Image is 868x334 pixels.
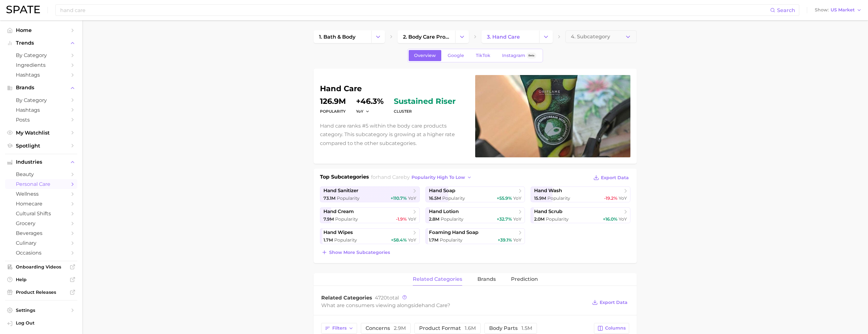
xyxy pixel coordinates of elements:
[425,207,525,223] a: hand lotion2.8m Popularity+32.7% YoY
[5,60,77,70] a: Ingredients
[489,326,532,331] span: body parts
[5,189,77,199] a: wellness
[320,85,468,92] h1: hand care
[16,307,67,313] span: Settings
[5,287,77,297] a: Product Releases
[375,295,387,301] span: 4720
[16,27,67,33] span: Home
[5,218,77,228] a: grocery
[429,216,439,222] span: 2.8m
[408,195,416,201] span: YoY
[5,228,77,238] a: beverages
[547,195,570,201] span: Popularity
[321,301,587,310] div: What are consumers viewing alongside ?
[329,250,390,255] span: Show more subcategories
[16,211,67,217] span: cultural shifts
[487,34,520,40] span: 3. hand care
[5,115,77,125] a: Posts
[394,325,406,331] span: 2.9m
[412,175,465,180] span: popularity high to low
[534,195,546,201] span: 15.9m
[371,30,385,43] button: Change Category
[319,34,355,40] span: 1. bath & body
[565,30,637,43] button: 4. Subcategory
[371,174,474,180] span: for by
[320,173,369,183] h1: Top Subcategories
[378,174,404,180] span: hand care
[5,70,77,80] a: Hashtags
[408,216,416,222] span: YoY
[5,262,77,272] a: Onboarding Videos
[5,275,77,284] a: Help
[323,216,334,222] span: 7.9m
[539,30,553,43] button: Change Category
[403,34,450,40] span: 2. body care products
[470,50,496,61] a: TikTok
[332,325,347,331] span: Filters
[5,105,77,115] a: Hashtags
[502,53,525,58] span: Instagram
[440,237,463,243] span: Popularity
[590,298,629,307] button: Export Data
[528,53,534,58] span: Beta
[320,186,420,202] a: hand sanitizer73.1m Popularity+110.7% YoY
[5,38,77,48] button: Trends
[5,306,77,315] a: Settings
[323,230,353,236] span: hand wipes
[600,300,628,305] span: Export Data
[594,323,629,334] button: Columns
[16,72,67,78] span: Hashtags
[16,250,67,256] span: occasions
[16,143,67,149] span: Spotlight
[5,169,77,179] a: beauty
[441,216,463,222] span: Popularity
[314,30,371,43] a: 1. bath & body
[592,173,630,182] button: Export Data
[604,195,617,201] span: -19.2%
[356,98,384,105] dd: +46.3%
[320,122,468,148] p: Hand care ranks #5 within the body care products category. This subcategory is growing at a highe...
[16,277,67,282] span: Help
[521,325,532,331] span: 1.5m
[16,117,67,123] span: Posts
[334,237,357,243] span: Popularity
[320,207,420,223] a: hand cream7.9m Popularity-1.9% YoY
[323,209,354,215] span: hand cream
[16,320,72,326] span: Log Out
[815,8,829,12] span: Show
[16,130,67,136] span: My Watchlist
[321,295,372,301] span: Related Categories
[16,289,67,295] span: Product Releases
[366,326,406,331] span: concerns
[497,50,542,61] a: InstagramBeta
[398,30,455,43] a: 2. body care products
[534,188,562,194] span: hand wash
[5,238,77,248] a: culinary
[16,264,67,270] span: Onboarding Videos
[356,109,370,114] button: YoY
[442,50,469,61] a: Google
[16,40,67,46] span: Trends
[477,276,496,282] span: brands
[5,25,77,35] a: Home
[619,216,627,222] span: YoY
[513,195,521,201] span: YoY
[531,207,630,223] a: hand scrub2.0m Popularity+16.0% YoY
[391,195,407,201] span: +110.7%
[323,237,333,243] span: 1.7m
[511,276,538,282] span: Prediction
[429,209,459,215] span: hand lotion
[5,83,77,92] button: Brands
[16,230,67,236] span: beverages
[425,186,525,202] a: hand soap16.5m Popularity+55.9% YoY
[5,50,77,60] a: by Category
[465,325,476,331] span: 1.6m
[5,95,77,105] a: by Category
[429,237,438,243] span: 1.7m
[394,98,456,105] span: sustained riser
[16,191,67,197] span: wellness
[534,209,562,215] span: hand scrub
[320,248,392,257] button: Show more subcategories
[531,186,630,202] a: hand wash15.9m Popularity-19.2% YoY
[320,98,346,105] dd: 126.9m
